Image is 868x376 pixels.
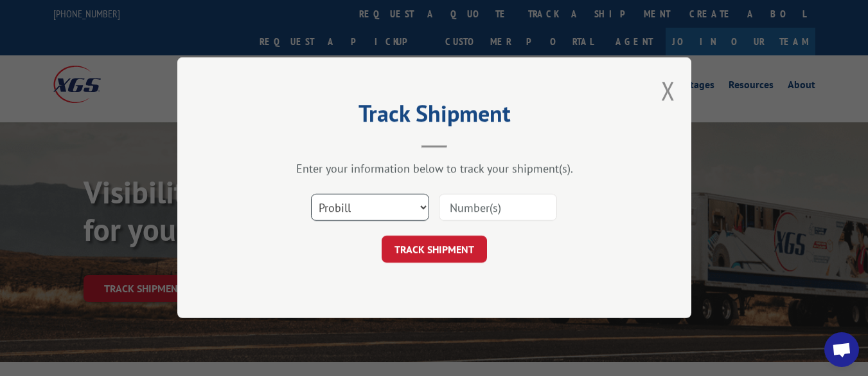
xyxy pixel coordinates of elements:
button: TRACK SHIPMENT [382,236,487,263]
div: Open chat [824,332,859,367]
button: Close modal [661,73,675,108]
div: Enter your information below to track your shipment(s). [242,162,627,176]
input: Number(s) [439,194,557,221]
h2: Track Shipment [242,104,627,129]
